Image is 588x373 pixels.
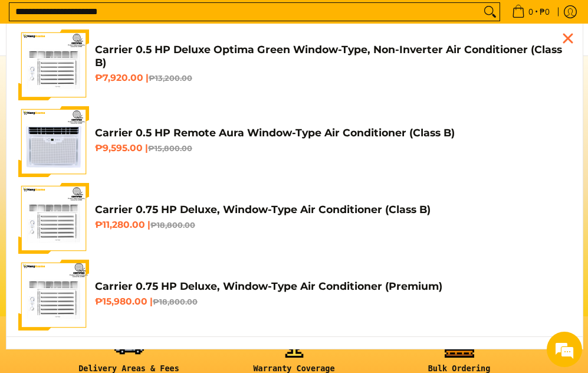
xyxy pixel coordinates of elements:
[18,183,89,254] img: carrier-.75hp-premium-wrac-full-view-mang-kosme
[68,112,163,231] span: We're online!
[18,106,89,177] img: Carrier 0.5 HP Remote Aura Window-Type Air Conditioner (Class B)
[18,260,89,331] img: Carrier 0.75 HP Deluxe, Window-Type Air Conditioner (Premium)
[559,30,577,47] div: Close pop up
[538,8,551,16] span: ₱0
[95,280,571,293] h4: Carrier 0.75 HP Deluxe, Window-Type Air Conditioner (Premium)
[148,143,192,153] del: ₱15,800.00
[6,248,225,289] textarea: Type your message and hit 'Enter'
[508,5,553,18] span: •
[18,30,571,100] a: Carrier 0.5 HP Deluxe Optima Green Window-Type, Non-Inverter Air Conditioner (Class B) Carrier 0....
[95,126,571,139] h4: Carrier 0.5 HP Remote Aura Window-Type Air Conditioner (Class B)
[95,296,571,307] h6: ₱15,980.00 |
[95,142,571,154] h6: ₱9,595.00 |
[153,297,198,306] del: ₱18,800.00
[18,183,571,254] a: carrier-.75hp-premium-wrac-full-view-mang-kosme Carrier 0.75 HP Deluxe, Window-Type Air Condition...
[18,106,571,177] a: Carrier 0.5 HP Remote Aura Window-Type Air Conditioner (Class B) Carrier 0.5 HP Remote Aura Windo...
[61,66,198,81] div: Chat with us now
[267,348,391,359] strong: "WINDOW CARRIER X POWER"
[150,220,195,230] del: ₱18,800.00
[95,219,571,231] h6: ₱11,280.00 |
[149,73,192,83] del: ₱13,200.00
[18,260,571,331] a: Carrier 0.75 HP Deluxe, Window-Type Air Conditioner (Premium) Carrier 0.75 HP Deluxe, Window-Type...
[95,72,571,84] h6: ₱7,920.00 |
[18,30,89,100] img: Carrier 0.5 HP Deluxe Optima Green Window-Type, Non-Inverter Air Conditioner (Class B)
[527,8,535,16] span: 0
[193,6,222,34] div: Minimize live chat window
[186,337,403,370] button: See all results for"WINDOW CARRIER X POWER"
[95,43,571,69] h4: Carrier 0.5 HP Deluxe Optima Green Window-Type, Non-Inverter Air Conditioner (Class B)
[95,203,571,216] h4: Carrier 0.75 HP Deluxe, Window-Type Air Conditioner (Class B)
[481,3,500,21] button: Search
